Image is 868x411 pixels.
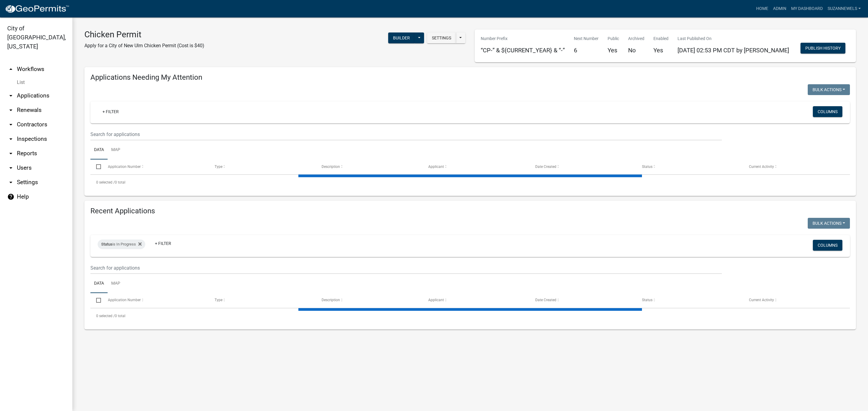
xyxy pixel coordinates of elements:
[322,165,340,169] span: Description
[102,159,209,174] datatable-header-cell: Application Number
[749,298,774,302] span: Current Activity
[529,293,636,307] datatable-header-cell: Date Created
[481,36,565,42] p: Number Prefix
[90,73,850,82] h4: Applications Needing My Attention
[90,274,108,293] a: Data
[215,165,222,169] span: Type
[108,141,124,160] a: Map
[90,141,108,160] a: Data
[7,179,14,186] i: arrow_drop_down
[427,32,456,43] button: Settings
[754,3,771,14] a: Home
[481,47,565,54] h5: “CP-” & ${CURRENT_YEAR} & “-”
[90,308,850,323] div: 0 total
[90,175,850,190] div: 0 total
[653,47,668,54] h5: Yes
[7,92,14,99] i: arrow_drop_down
[636,159,743,174] datatable-header-cell: Status
[789,3,825,14] a: My Dashboard
[636,293,743,307] datatable-header-cell: Status
[7,193,14,200] i: help
[101,242,112,246] span: Status
[743,293,850,307] datatable-header-cell: Current Activity
[90,159,102,174] datatable-header-cell: Select
[743,159,850,174] datatable-header-cell: Current Activity
[7,121,14,128] i: arrow_drop_down
[653,36,668,42] p: Enabled
[7,135,14,143] i: arrow_drop_down
[678,47,789,54] span: [DATE] 02:53 PM CDT by [PERSON_NAME]
[628,36,644,42] p: Archived
[642,298,653,302] span: Status
[423,159,530,174] datatable-header-cell: Applicant
[771,3,789,14] a: Admin
[102,293,209,307] datatable-header-cell: Application Number
[84,29,204,40] h3: Chicken Permit
[98,239,145,249] div: is In Progress
[628,47,644,54] h5: No
[800,46,845,51] wm-modal-confirm: Workflow Publish History
[209,293,316,307] datatable-header-cell: Type
[90,128,722,141] input: Search for applications
[7,150,14,157] i: arrow_drop_down
[642,165,653,169] span: Status
[209,159,316,174] datatable-header-cell: Type
[808,218,850,229] button: Bulk Actions
[678,36,789,42] p: Last Published On
[388,32,415,43] button: Builder
[108,298,141,302] span: Application Number
[90,262,722,274] input: Search for applications
[98,106,124,117] a: + Filter
[7,164,14,172] i: arrow_drop_down
[428,165,444,169] span: Applicant
[423,293,530,307] datatable-header-cell: Applicant
[574,36,599,42] p: Next Number
[529,159,636,174] datatable-header-cell: Date Created
[808,84,850,95] button: Bulk Actions
[150,238,176,249] a: + Filter
[574,47,599,54] h5: 6
[813,240,842,251] button: Columns
[535,165,556,169] span: Date Created
[813,106,842,117] button: Columns
[608,36,619,42] p: Public
[90,293,102,307] datatable-header-cell: Select
[316,159,423,174] datatable-header-cell: Description
[825,3,863,14] a: SuzanneWels
[90,207,850,215] h4: Recent Applications
[96,314,115,318] span: 0 selected /
[7,107,14,114] i: arrow_drop_down
[316,293,423,307] datatable-header-cell: Description
[608,47,619,54] h5: Yes
[84,42,204,49] p: Apply for a City of New Ulm Chicken Permit (Cost is $40)
[749,165,774,169] span: Current Activity
[322,298,340,302] span: Description
[96,180,115,184] span: 0 selected /
[428,298,444,302] span: Applicant
[108,274,124,293] a: Map
[800,43,845,54] button: Publish History
[108,165,141,169] span: Application Number
[535,298,556,302] span: Date Created
[215,298,222,302] span: Type
[7,66,14,73] i: arrow_drop_up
